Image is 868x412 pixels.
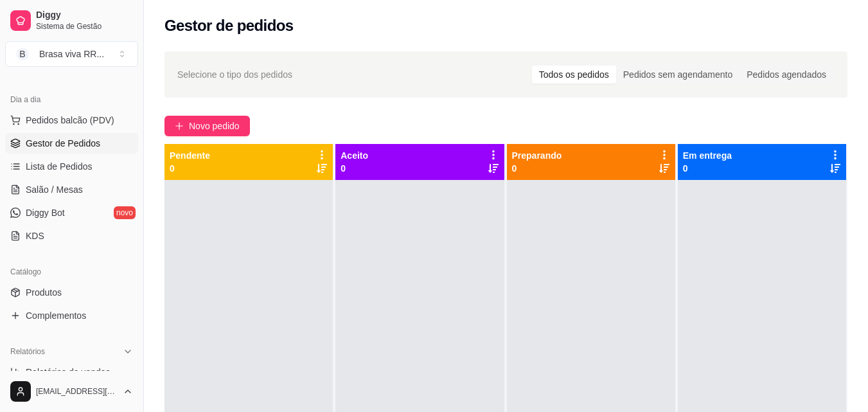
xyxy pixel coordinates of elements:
[26,309,86,322] span: Complementos
[36,386,118,397] span: [EMAIL_ADDRESS][DOMAIN_NAME]
[5,362,138,382] a: Relatórios de vendas
[39,48,104,60] div: Brasa viva RR ...
[26,206,65,219] span: Diggy Bot
[26,160,93,173] span: Lista de Pedidos
[5,262,138,282] div: Catálogo
[26,229,44,242] span: KDS
[189,119,240,133] span: Novo pedido
[740,66,833,84] div: Pedidos agendados
[36,10,133,21] span: Diggy
[5,5,138,36] a: DiggySistema de Gestão
[26,114,114,127] span: Pedidos balcão (PDV)
[341,149,368,162] p: Aceito
[5,282,138,303] a: Produtos
[164,116,250,136] button: Novo pedido
[512,162,562,175] p: 0
[5,226,138,246] a: KDS
[26,286,62,299] span: Produtos
[5,156,138,177] a: Lista de Pedidos
[512,149,562,162] p: Preparando
[5,41,138,67] button: Select a team
[5,305,138,326] a: Complementos
[5,202,138,223] a: Diggy Botnovo
[170,162,210,175] p: 0
[170,149,210,162] p: Pendente
[5,89,138,110] div: Dia a dia
[616,66,740,84] div: Pedidos sem agendamento
[5,110,138,130] button: Pedidos balcão (PDV)
[532,66,616,84] div: Todos os pedidos
[177,67,292,82] span: Selecione o tipo dos pedidos
[36,21,133,31] span: Sistema de Gestão
[5,179,138,200] a: Salão / Mesas
[26,366,111,379] span: Relatórios de vendas
[26,137,100,150] span: Gestor de Pedidos
[341,162,368,175] p: 0
[5,376,138,407] button: [EMAIL_ADDRESS][DOMAIN_NAME]
[164,15,294,36] h2: Gestor de pedidos
[16,48,29,60] span: B
[10,346,45,357] span: Relatórios
[175,121,184,130] span: plus
[5,133,138,154] a: Gestor de Pedidos
[26,183,83,196] span: Salão / Mesas
[683,149,732,162] p: Em entrega
[683,162,732,175] p: 0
